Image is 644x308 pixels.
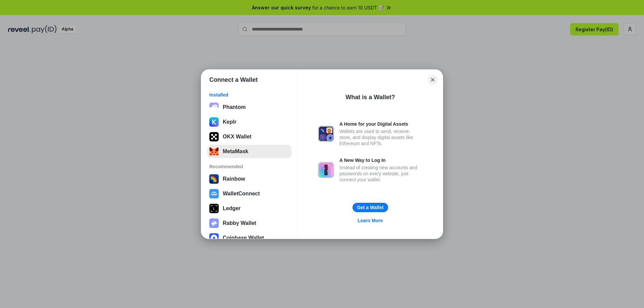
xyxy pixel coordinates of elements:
[207,130,291,143] button: OKX Wallet
[209,233,219,243] img: svg+xml,%3Csvg%20width%3D%2228%22%20height%3D%2228%22%20viewBox%3D%220%200%2028%2028%22%20fill%3D...
[223,104,246,110] div: Phantom
[209,117,219,127] img: ByMCUfJCc2WaAAAAAElFTkSuQmCC
[357,204,384,210] div: Get a Wallet
[223,220,256,226] div: Rabby Wallet
[209,164,289,170] div: Recommended
[207,172,291,186] button: Rainbow
[207,217,291,230] button: Rabby Wallet
[223,134,252,140] div: OKX Wallet
[209,147,219,156] img: svg+xml;base64,PHN2ZyB3aWR0aD0iMzUiIGhlaWdodD0iMzQiIHZpZXdCb3g9IjAgMCAzNSAzNCIgZmlsbD0ibm9uZSIgeG...
[223,176,245,182] div: Rainbow
[223,119,236,125] div: Keplr
[207,145,291,158] button: MetaMask
[207,187,291,200] button: WalletConnect
[345,93,395,101] div: What is a Wallet?
[209,76,258,84] h1: Connect a Wallet
[339,121,423,127] div: A Home for your Digital Assets
[207,202,291,215] button: Ledger
[207,231,291,245] button: Coinbase Wallet
[209,219,219,228] img: svg+xml,%3Csvg%20xmlns%3D%22http%3A%2F%2Fwww.w3.org%2F2000%2Fsvg%22%20fill%3D%22none%22%20viewBox...
[209,204,219,213] img: svg+xml,%3Csvg%20xmlns%3D%22http%3A%2F%2Fwww.w3.org%2F2000%2Fsvg%22%20width%3D%2228%22%20height%3...
[207,115,291,129] button: Keplr
[353,203,388,212] button: Get a Wallet
[339,157,423,163] div: A New Way to Log In
[358,218,383,224] div: Learn More
[318,126,334,142] img: svg+xml,%3Csvg%20xmlns%3D%22http%3A%2F%2Fwww.w3.org%2F2000%2Fsvg%22%20fill%3D%22none%22%20viewBox...
[209,132,219,141] img: 5VZ71FV6L7PA3gg3tXrdQ+DgLhC+75Wq3no69P3MC0NFQpx2lL04Ql9gHK1bRDjsSBIvScBnDTk1WrlGIZBorIDEYJj+rhdgn...
[318,162,334,178] img: svg+xml,%3Csvg%20xmlns%3D%22http%3A%2F%2Fwww.w3.org%2F2000%2Fsvg%22%20fill%3D%22none%22%20viewBox...
[223,191,260,197] div: WalletConnect
[209,189,219,198] img: svg+xml,%3Csvg%20width%3D%2228%22%20height%3D%2228%22%20viewBox%3D%220%200%2028%2028%22%20fill%3D...
[207,101,291,114] button: Phantom
[354,216,387,225] a: Learn More
[428,75,437,84] button: Close
[339,165,423,183] div: Instead of creating new accounts and passwords on every website, just connect your wallet.
[209,174,219,184] img: svg+xml,%3Csvg%20width%3D%22120%22%20height%3D%22120%22%20viewBox%3D%220%200%20120%20120%22%20fil...
[223,148,248,155] div: MetaMask
[223,205,240,211] div: Ledger
[339,128,423,146] div: Wallets are used to send, receive, store, and display digital assets like Ethereum and NFTs.
[209,92,289,98] div: Installed
[209,103,219,112] img: epq2vO3P5aLWl15yRS7Q49p1fHTx2Sgh99jU3kfXv7cnPATIVQHAx5oQs66JWv3SWEjHOsb3kKgmE5WNBxBId7C8gm8wEgOvz...
[223,235,264,241] div: Coinbase Wallet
